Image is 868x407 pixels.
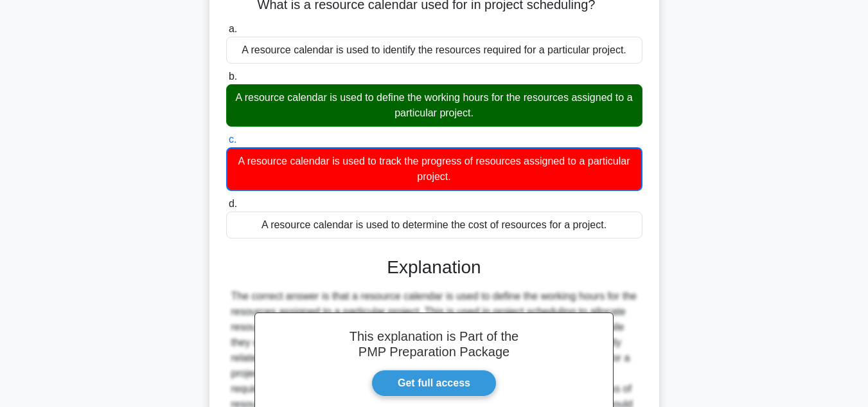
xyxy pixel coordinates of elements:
[226,37,642,64] div: A resource calendar is used to identify the resources required for a particular project.
[229,23,237,34] span: a.
[226,147,642,191] div: A resource calendar is used to track the progress of resources assigned to a particular project.
[371,370,497,397] a: Get full access
[229,198,237,209] span: d.
[226,84,642,127] div: A resource calendar is used to define the working hours for the resources assigned to a particula...
[234,257,635,278] h3: Explanation
[229,134,236,145] span: c.
[229,71,237,82] span: b.
[226,212,642,239] div: A resource calendar is used to determine the cost of resources for a project.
